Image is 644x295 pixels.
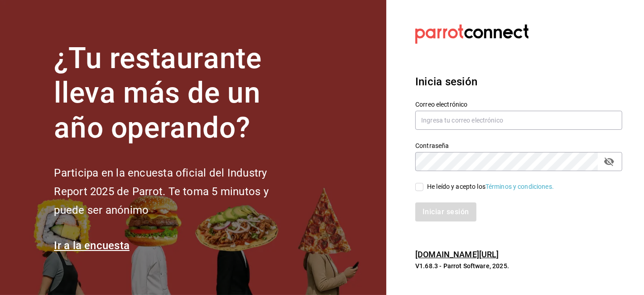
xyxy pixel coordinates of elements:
[427,182,554,192] div: He leído y acepto los
[415,101,622,108] label: Correo electrónico
[415,250,499,259] a: [DOMAIN_NAME][URL]
[54,41,298,146] h1: ¿Tu restaurante lleva más de un año operando?
[54,239,130,252] a: Ir a la encuesta
[485,183,554,190] a: Términos y condiciones.
[54,164,298,219] h2: Participa en la encuesta oficial del Industry Report 2025 de Parrot. Te toma 5 minutos y puede se...
[415,261,622,270] p: V1.68.3 - Parrot Software, 2025.
[415,143,622,149] label: Contraseña
[601,154,617,169] button: passwordField
[415,111,622,130] input: Ingresa tu correo electrónico
[415,74,622,90] h3: Inicia sesión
